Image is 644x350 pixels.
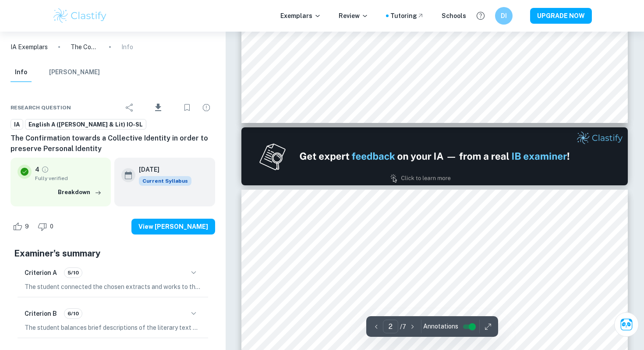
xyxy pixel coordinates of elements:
button: Help and Feedback [473,8,488,23]
a: Schools [442,11,466,21]
button: DI [495,7,513,25]
a: Grade fully verified [41,166,49,173]
p: Exemplars [280,11,321,21]
button: Info [11,63,32,82]
a: IA [11,119,23,130]
span: IA [11,120,23,129]
img: Ad [241,127,628,185]
h6: Criterion A [25,268,57,278]
button: Ask Clai [614,312,639,337]
span: 9 [20,222,34,231]
a: IA Exemplars [11,42,48,52]
span: 5/10 [64,269,82,277]
div: Like [11,220,34,234]
button: Breakdown [56,186,104,199]
span: English A ([PERSON_NAME] & Lit) IO-SL [25,120,146,129]
span: Current Syllabus [139,176,191,186]
span: 0 [45,222,58,231]
h6: [DATE] [139,165,184,174]
button: UPGRADE NOW [530,8,592,24]
span: Annotations [423,322,458,331]
span: 6/10 [64,310,82,318]
div: Share [121,99,138,116]
h5: Examiner's summary [14,247,212,260]
a: Tutoring [390,11,424,21]
p: The student connected the chosen extracts and works to the global issue of preserving personal id... [25,282,201,292]
div: Report issue [198,99,215,116]
div: This exemplar is based on the current syllabus. Feel free to refer to it for inspiration/ideas wh... [139,176,191,186]
div: Bookmark [178,99,196,116]
span: Fully verified [35,174,104,182]
p: Info [121,42,133,52]
a: English A ([PERSON_NAME] & Lit) IO-SL [25,119,146,130]
h6: The Confirmation towards a Collective Identity in order to preserve Personal Identity [11,133,215,154]
span: Research question [11,104,71,112]
div: Dislike [35,220,58,234]
p: 4 [35,165,39,174]
button: View [PERSON_NAME] [131,219,215,235]
h6: DI [499,11,509,21]
p: The student balances brief descriptions of the literary text and artwork with analysis, demonstra... [25,323,201,332]
button: [PERSON_NAME] [49,63,100,82]
h6: Criterion B [25,309,57,318]
p: / 7 [400,322,406,332]
p: Review [339,11,368,21]
p: The Confirmation towards a Collective Identity in order to preserve Personal Identity [71,42,99,52]
img: Clastify logo [52,7,108,25]
div: Download [140,96,177,119]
